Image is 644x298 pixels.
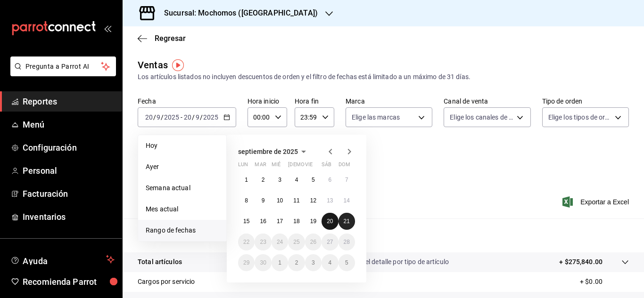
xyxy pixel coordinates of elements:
abbr: 4 de octubre de 2025 [328,259,331,266]
button: 11 de septiembre de 2025 [288,192,305,209]
button: 6 de septiembre de 2025 [322,171,338,188]
abbr: 20 de septiembre de 2025 [327,218,333,225]
span: Pregunta a Parrot AI [25,62,101,72]
abbr: 3 de octubre de 2025 [312,259,315,266]
label: Hora inicio [248,98,287,105]
button: Exportar a Excel [564,196,629,208]
span: septiembre de 2025 [238,148,298,155]
h3: Sucursal: Mochomos ([GEOGRAPHIC_DATA]) [157,8,318,19]
button: 1 de octubre de 2025 [272,254,288,271]
abbr: 10 de septiembre de 2025 [277,197,283,204]
input: ---- [203,113,219,121]
button: 1 de septiembre de 2025 [238,171,255,188]
abbr: 28 de septiembre de 2025 [344,239,350,245]
button: 5 de septiembre de 2025 [305,171,322,188]
abbr: domingo [339,161,350,171]
abbr: 16 de septiembre de 2025 [260,218,266,225]
abbr: 17 de septiembre de 2025 [277,218,283,225]
label: Canal de venta [444,98,530,105]
button: 3 de octubre de 2025 [305,254,322,271]
button: 9 de septiembre de 2025 [255,192,271,209]
abbr: 2 de octubre de 2025 [295,259,298,266]
p: Cargos por servicio [138,277,195,287]
abbr: 5 de septiembre de 2025 [312,177,315,183]
label: Tipo de orden [542,98,629,105]
button: 26 de septiembre de 2025 [305,234,322,250]
button: 2 de septiembre de 2025 [255,171,271,188]
span: Rango de fechas [146,226,219,235]
abbr: 9 de septiembre de 2025 [262,197,265,204]
button: 2 de octubre de 2025 [288,254,305,271]
button: 14 de septiembre de 2025 [339,192,355,209]
button: 22 de septiembre de 2025 [238,234,255,250]
span: - [181,113,182,121]
button: 5 de octubre de 2025 [339,254,355,271]
abbr: miércoles [272,161,281,171]
button: 28 de septiembre de 2025 [339,234,355,250]
abbr: 27 de septiembre de 2025 [327,239,333,245]
abbr: 1 de septiembre de 2025 [245,177,248,183]
abbr: 22 de septiembre de 2025 [243,239,249,245]
abbr: 8 de septiembre de 2025 [245,197,248,204]
abbr: 1 de octubre de 2025 [278,259,281,266]
span: Configuración [23,141,115,154]
img: Tooltip marker [172,59,184,71]
button: 7 de septiembre de 2025 [339,171,355,188]
div: Ventas [138,58,168,72]
abbr: 29 de septiembre de 2025 [243,259,249,266]
span: Facturación [23,187,115,200]
input: ---- [164,113,180,121]
button: 3 de septiembre de 2025 [272,171,288,188]
p: + $275,840.00 [559,257,603,267]
span: Regresar [155,34,186,43]
abbr: martes [255,161,266,171]
span: Recomienda Parrot [23,275,115,288]
abbr: 19 de septiembre de 2025 [310,218,316,225]
p: + $0.00 [580,277,629,287]
abbr: 4 de septiembre de 2025 [295,177,298,183]
abbr: 3 de septiembre de 2025 [278,177,281,183]
button: 29 de septiembre de 2025 [238,254,255,271]
abbr: 14 de septiembre de 2025 [344,197,350,204]
abbr: 30 de septiembre de 2025 [260,259,266,266]
button: 20 de septiembre de 2025 [322,213,338,230]
input: -- [195,113,200,121]
label: Marca [346,98,432,105]
abbr: 13 de septiembre de 2025 [327,197,333,204]
button: 24 de septiembre de 2025 [272,234,288,250]
span: Semana actual [146,183,219,193]
abbr: 24 de septiembre de 2025 [277,239,283,245]
button: 15 de septiembre de 2025 [238,213,255,230]
abbr: jueves [288,161,344,171]
span: Inventarios [23,210,115,223]
abbr: 18 de septiembre de 2025 [293,218,299,225]
abbr: lunes [238,161,248,171]
span: Reportes [23,95,115,108]
span: / [161,113,164,121]
button: 23 de septiembre de 2025 [255,234,271,250]
abbr: 26 de septiembre de 2025 [310,239,316,245]
span: Elige las marcas [352,113,400,122]
p: Total artículos [138,257,182,267]
abbr: 2 de septiembre de 2025 [262,177,265,183]
button: 4 de octubre de 2025 [322,254,338,271]
span: Mes actual [146,204,219,214]
abbr: 15 de septiembre de 2025 [243,218,249,225]
button: 16 de septiembre de 2025 [255,213,271,230]
button: 18 de septiembre de 2025 [288,213,305,230]
button: septiembre de 2025 [238,146,309,157]
input: -- [145,113,153,121]
abbr: 7 de septiembre de 2025 [345,177,348,183]
label: Fecha [138,98,236,105]
abbr: 5 de octubre de 2025 [345,259,348,266]
abbr: 6 de septiembre de 2025 [328,177,331,183]
span: / [153,113,156,121]
button: 10 de septiembre de 2025 [272,192,288,209]
button: 25 de septiembre de 2025 [288,234,305,250]
abbr: 11 de septiembre de 2025 [293,197,299,204]
button: Pregunta a Parrot AI [10,56,116,76]
abbr: viernes [305,161,313,171]
abbr: 25 de septiembre de 2025 [293,239,299,245]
